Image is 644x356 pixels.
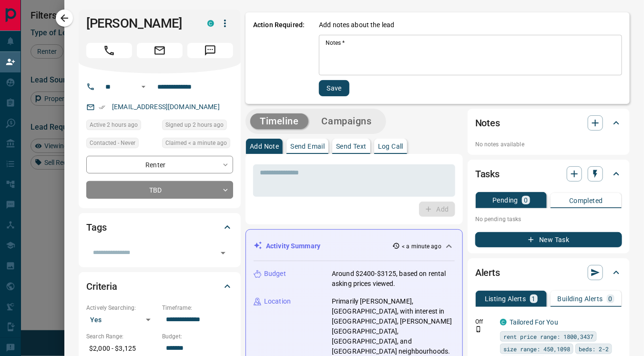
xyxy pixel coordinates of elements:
h2: Notes [475,115,500,131]
button: New Task [475,232,622,247]
h2: Tasks [475,166,500,182]
div: Criteria [86,275,233,298]
svg: Email Verified [99,104,105,111]
span: Claimed < a minute ago [165,138,227,148]
p: Pending [492,197,518,203]
p: Listing Alerts [485,295,526,302]
p: Budget [264,269,286,279]
p: Budget: [162,332,233,341]
h2: Alerts [475,265,500,280]
div: Alerts [475,261,622,284]
button: Timeline [250,113,308,129]
h2: Criteria [86,279,117,294]
svg: Push Notification Only [475,326,482,333]
p: Building Alerts [558,295,603,302]
h2: Tags [86,220,106,235]
p: Activity Summary [266,241,320,251]
h1: [PERSON_NAME] [86,16,193,31]
p: Actively Searching: [86,304,157,312]
a: [EMAIL_ADDRESS][DOMAIN_NAME] [112,103,220,111]
p: Around $2400-$3125, based on rental asking prices viewed. [332,269,455,289]
span: Email [137,43,183,58]
div: Tasks [475,163,622,185]
div: condos.ca [500,319,507,325]
span: Call [86,43,132,58]
button: Campaigns [312,113,381,129]
div: Wed Oct 15 2025 [86,120,157,133]
button: Open [138,81,149,92]
span: rent price range: 1800,3437 [503,332,593,341]
p: Add Note [250,143,279,150]
span: Message [187,43,233,58]
div: condos.ca [207,20,214,27]
p: Search Range: [86,332,157,341]
p: Add notes about the lead [319,20,394,30]
span: size range: 450,1098 [503,344,570,354]
p: Timeframe: [162,304,233,312]
p: 0 [609,295,613,302]
div: Wed Oct 15 2025 [162,120,233,133]
span: beds: 2-2 [579,344,609,354]
p: 0 [524,197,528,203]
button: Open [216,246,230,260]
p: < a minute ago [402,242,441,251]
div: Renter [86,156,233,173]
div: Tags [86,216,233,239]
div: Notes [475,112,622,134]
p: Location [264,296,291,306]
a: Tailored For You [510,318,558,326]
p: Send Text [336,143,367,150]
span: Signed up 2 hours ago [165,120,224,130]
span: Contacted - Never [90,138,135,148]
p: Off [475,317,494,326]
div: Wed Oct 15 2025 [162,138,233,151]
div: Activity Summary< a minute ago [254,237,455,255]
p: No pending tasks [475,212,622,226]
p: 1 [532,295,536,302]
p: Action Required: [253,20,305,96]
p: Log Call [378,143,403,150]
div: TBD [86,181,233,199]
span: Active 2 hours ago [90,120,138,130]
p: No notes available [475,140,622,149]
p: Completed [569,197,603,204]
p: Send Email [290,143,325,150]
button: Save [319,80,349,96]
div: Yes [86,312,157,327]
